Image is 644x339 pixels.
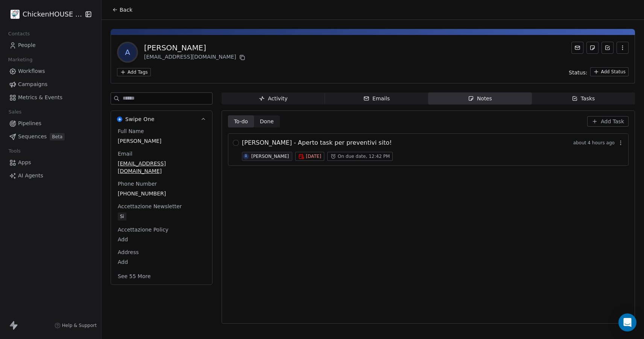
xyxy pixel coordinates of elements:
[363,95,390,103] div: Emails
[18,120,41,127] span: Pipelines
[12,20,18,26] img: website_grey.svg
[144,53,247,62] div: [EMAIL_ADDRESS][DOMAIN_NAME]
[116,180,158,188] span: Phone Number
[84,44,125,49] div: Keyword (traffico)
[108,3,137,17] button: Back
[18,172,43,180] span: AI Agents
[50,133,65,141] span: Beta
[118,190,205,197] span: [PHONE_NUMBER]
[6,65,95,77] a: Workflows
[618,313,636,331] div: Open Intercom Messenger
[125,115,155,123] span: Swipe One
[601,118,624,125] span: Add Task
[118,137,205,145] span: [PERSON_NAME]
[62,322,97,328] span: Help & Support
[120,6,132,14] span: Back
[144,42,247,53] div: [PERSON_NAME]
[55,322,97,328] a: Help & Support
[587,116,629,127] button: Add Task
[117,117,122,122] img: Swipe One
[18,94,62,101] span: Metrics & Events
[590,67,629,76] button: Add Status
[327,152,393,161] button: On due date, 12:42 PM
[118,236,205,243] span: Add
[118,43,137,61] span: A
[5,145,24,157] span: Tools
[39,44,58,49] div: Dominio
[5,54,36,65] span: Marketing
[245,153,248,159] div: R
[6,78,95,91] a: Campaigns
[116,203,183,210] span: Accettazione Newsletter
[306,153,321,159] span: [DATE]
[18,133,47,141] span: Sequences
[116,150,134,157] span: Email
[118,160,205,175] span: [EMAIL_ADDRESS][DOMAIN_NAME]
[111,111,212,127] button: Swipe OneSwipe One
[572,95,595,103] div: Tasks
[6,156,95,169] a: Apps
[12,12,18,18] img: logo_orange.svg
[5,106,25,118] span: Sales
[18,41,36,49] span: People
[111,127,212,285] div: Swipe OneSwipe One
[9,8,80,21] button: ChickenHOUSE snc
[31,44,37,50] img: tab_domain_overview_orange.svg
[260,118,274,126] span: Done
[116,127,146,135] span: Full Name
[76,44,82,50] img: tab_keywords_by_traffic_grey.svg
[6,117,95,130] a: Pipelines
[117,68,151,76] button: Add Tags
[18,67,45,75] span: Workflows
[338,153,390,159] span: On due date, 12:42 PM
[113,269,155,283] button: See 55 More
[21,12,37,18] div: v 4.0.25
[116,248,140,256] span: Address
[251,154,289,159] div: [PERSON_NAME]
[118,258,205,266] span: Add
[242,138,392,147] span: [PERSON_NAME] - Aperto task per preventivi sito!
[6,91,95,104] a: Metrics & Events
[6,169,95,182] a: AI Agents
[573,140,615,146] span: about 4 hours ago
[18,80,47,88] span: Campaigns
[5,28,33,39] span: Contacts
[6,39,95,51] a: People
[6,130,95,143] a: SequencesBeta
[18,159,31,166] span: Apps
[569,69,587,76] span: Status:
[11,10,20,19] img: 4.jpg
[259,95,287,103] div: Activity
[116,226,170,233] span: Accettazione Policy
[23,9,83,19] span: ChickenHOUSE snc
[20,20,84,26] div: Dominio: [DOMAIN_NAME]
[120,213,124,220] div: Si
[295,152,324,161] button: [DATE]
